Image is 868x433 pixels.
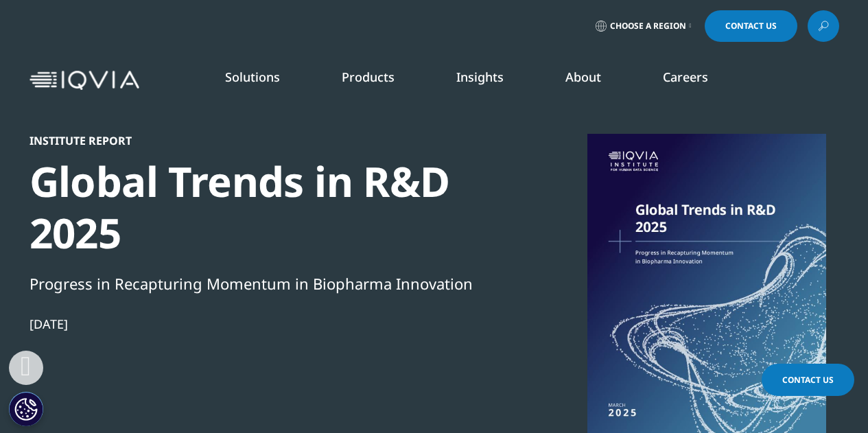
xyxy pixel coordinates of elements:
[610,21,686,32] span: Choose a Region
[30,272,500,295] div: Progress in Recapturing Momentum in Biopharma Innovation
[663,69,708,85] a: Careers
[30,71,139,91] img: IQVIA Healthcare Information Technology and Pharma Clinical Research Company
[30,156,500,259] div: Global Trends in R&D 2025
[30,316,500,332] div: [DATE]
[565,69,601,85] a: About
[9,392,43,426] button: Tanımlama Bilgisi Ayarları
[762,364,854,396] a: Contact Us
[725,22,777,30] span: Contact Us
[342,69,395,85] a: Products
[145,48,839,113] nav: Primary
[225,69,280,85] a: Solutions
[456,69,504,85] a: Insights
[705,10,797,42] a: Contact Us
[30,134,500,148] div: Institute Report
[782,374,834,386] span: Contact Us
